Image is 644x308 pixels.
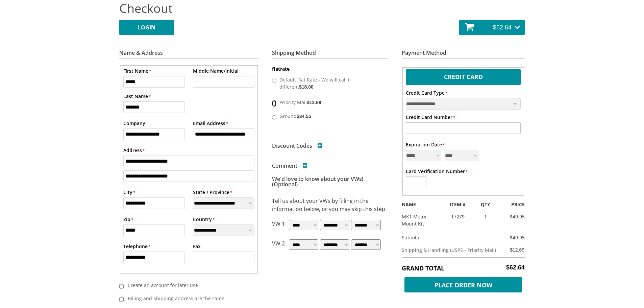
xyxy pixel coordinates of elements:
div: $49.95 [496,213,530,220]
h3: Name & Address [119,50,258,58]
div: 17279 [441,213,474,220]
h3: Shipping Method [272,50,388,58]
span: Place Order Now [404,277,522,292]
td: Shipping & Handling (USPS - Priority Mail) [402,243,506,257]
h3: Discount Codes [272,143,322,148]
label: Ground [278,111,380,121]
label: Priority Mail [278,97,380,107]
h3: We'd love to know about your VWs! (Optional) [272,176,388,190]
span: $12.69 [307,100,321,105]
label: Address [123,147,145,154]
label: Middle Name/Initial [193,67,239,74]
label: Telephone [123,243,150,250]
label: Email Address [193,120,228,127]
label: Billing and Shipping address are the same [124,293,249,304]
label: Expiration Date [406,141,445,148]
label: Fax [193,243,201,250]
span: $62.64 [506,264,525,271]
label: Zip [123,216,133,223]
span: $34.55 [297,114,311,119]
label: Country [193,216,215,223]
h3: Comment [272,163,307,168]
div: MK1 Motor Mount Kit [397,213,441,227]
label: Card Verification Number [406,168,468,175]
button: Place Order Now [402,276,525,291]
label: First Name [123,67,151,74]
div: PRICE [496,201,530,208]
div: QTY [474,201,497,208]
h5: Grand Total [402,264,525,272]
label: State / Province [193,189,232,196]
label: Credit Card [406,69,521,83]
label: Credit Card Number [406,114,455,121]
span: $12.69 [510,247,524,253]
a: LOGIN [119,20,174,35]
label: City [123,189,135,196]
div: Subtotal [397,234,503,241]
div: NAME [397,201,441,208]
h3: Payment Method [402,50,525,58]
dt: flatrate [272,66,388,72]
p: VW 2 [272,239,285,252]
p: VW 1 [272,220,285,233]
div: 1 [474,213,497,220]
label: Create an account for later use [124,280,249,291]
label: Company [123,120,145,127]
div: $49.95 [503,234,525,241]
label: Credit Card Type [406,89,447,96]
p: Tell us about your VWs by filling in the information below, or you may skip this step [272,197,388,213]
span: $18.00 [299,84,314,90]
div: ITEM # [441,201,474,208]
label: Default Flat Rate - We will call if different [278,74,380,92]
span: $62.64 [493,24,512,31]
label: Last Name [123,93,151,100]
